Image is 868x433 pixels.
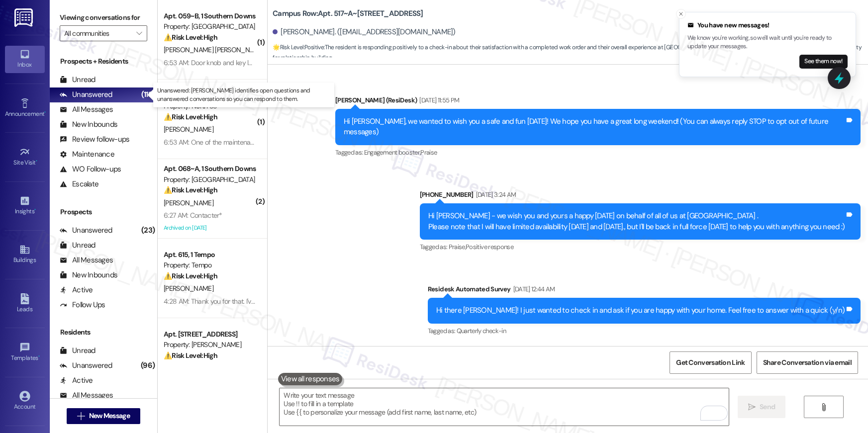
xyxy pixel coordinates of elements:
div: Hi [PERSON_NAME] - we wish you and yours a happy [DATE] on behalf of all of us at [GEOGRAPHIC_DAT... [428,211,845,232]
strong: ⚠️ Risk Level: High [164,351,217,360]
div: [DATE] 11:55 PM [417,95,459,105]
i:  [136,29,142,37]
div: All Messages [60,255,113,265]
button: New Message [67,408,140,424]
div: Apt. 615, 1 Tempo [164,250,256,260]
div: Prospects + Residents [50,56,157,67]
div: Active [60,375,93,386]
i:  [77,412,85,420]
div: All Messages [60,104,113,115]
span: Praise , [449,243,466,251]
div: Follow Ups [60,300,105,310]
b: Campus Row: Apt. 517~A~[STREET_ADDRESS] [273,8,423,19]
div: [PERSON_NAME]. ([EMAIL_ADDRESS][DOMAIN_NAME]) [273,27,456,37]
span: • [38,353,40,360]
i:  [748,403,756,411]
span: • [44,109,46,116]
span: [PERSON_NAME] [164,125,213,134]
div: Unread [60,240,96,251]
div: New Inbounds [60,270,117,280]
span: Praise [420,148,437,157]
span: • [36,158,37,165]
div: Property: Tempo [164,260,256,270]
div: (119) [139,87,157,102]
p: We know you're working, so we'll wait until you're ready to update your messages. [687,34,848,51]
div: Review follow-ups [60,134,129,145]
span: : The resident is responding positively to a check-in about their satisfaction with a completed w... [273,42,868,64]
span: Positive response [466,243,513,251]
a: Buildings [5,241,45,268]
strong: 🌟 Risk Level: Positive [273,43,324,51]
strong: ⚠️ Risk Level: High [164,271,217,280]
div: Apt. 059~B, 1 Southern Downs [164,11,256,21]
div: 6:53 AM: Door knob and key lock is loose it spins also, ceiling fan wiring issue light flickers o... [164,58,575,67]
a: Insights • [5,192,45,219]
div: Maintenance [60,149,114,160]
strong: ⚠️ Risk Level: High [164,185,217,194]
div: Tagged as: [335,145,861,160]
div: [DATE] 3:24 AM [474,189,516,200]
div: [PERSON_NAME] (ResiDesk) [335,95,861,109]
div: Tagged as: [420,240,861,254]
span: [PERSON_NAME] [164,284,213,293]
div: Unanswered [60,225,112,236]
div: (23) [139,223,157,238]
span: Get Conversation Link [676,357,745,368]
button: Close toast [676,9,686,19]
div: Unanswered [60,89,112,100]
img: ResiDesk Logo [14,8,35,27]
div: WO Follow-ups [60,164,121,174]
div: 4:28 AM: Thank you for that. I've emailed [PERSON_NAME] about the gift card that I’ve been waitin... [164,297,865,306]
div: New Inbounds [60,119,117,130]
button: See them now! [799,55,848,69]
div: 6:53 AM: One of the maintenance workers came by to look at it again and couldn't get the sink to ... [164,138,772,147]
div: Hi [PERSON_NAME], we wanted to wish you a safe and fun [DATE]! We hope you have a great long week... [344,116,845,138]
div: Tagged as: [428,324,861,338]
span: • [34,206,36,213]
strong: ⚠️ Risk Level: High [164,112,217,121]
div: Apt. 068~A, 1 Southern Downs [164,164,256,174]
span: Send [760,402,775,412]
a: Inbox [5,46,45,73]
div: Apt. [STREET_ADDRESS] [164,329,256,340]
div: Unread [60,346,96,356]
div: [DATE] 12:44 AM [511,284,555,294]
a: Leads [5,290,45,317]
div: Hi there [PERSON_NAME]! I just wanted to check in and ask if you are happy with your home. Feel f... [436,305,845,316]
p: Unanswered: [PERSON_NAME] identifies open questions and unanswered conversations so you can respo... [157,87,330,103]
span: New Message [89,411,130,421]
strong: ⚠️ Risk Level: High [164,33,217,42]
div: Unread [60,75,96,85]
div: (96) [138,358,157,373]
div: Residents [50,327,157,338]
div: [PHONE_NUMBER] [420,189,861,203]
textarea: To enrich screen reader interactions, please activate Accessibility in Grammarly extension settings [280,388,729,426]
span: Quarterly check-in [457,327,506,335]
span: [PERSON_NAME] [PERSON_NAME] [164,45,265,54]
div: Residesk Automated Survey [428,284,861,298]
input: All communities [64,25,131,41]
i:  [820,403,827,411]
a: Templates • [5,339,45,366]
label: Viewing conversations for [60,10,147,25]
span: Engagement booster , [364,148,421,157]
div: Archived on [DATE] [163,222,257,234]
div: Property: [GEOGRAPHIC_DATA] [164,174,256,185]
div: You have new messages! [687,20,848,30]
div: Unanswered [60,360,112,371]
div: Property: [GEOGRAPHIC_DATA] [164,21,256,32]
div: 6:27 AM: Contacter* [164,211,222,220]
div: Active [60,285,93,295]
div: Prospects [50,207,157,217]
a: Account [5,388,45,415]
a: Site Visit • [5,144,45,171]
button: Get Conversation Link [670,351,751,374]
button: Send [738,396,786,418]
div: All Messages [60,390,113,401]
span: [PERSON_NAME] [164,198,213,207]
button: Share Conversation via email [757,351,858,374]
span: Share Conversation via email [763,357,852,368]
div: Escalate [60,179,98,189]
div: Property: [PERSON_NAME] [164,340,256,350]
